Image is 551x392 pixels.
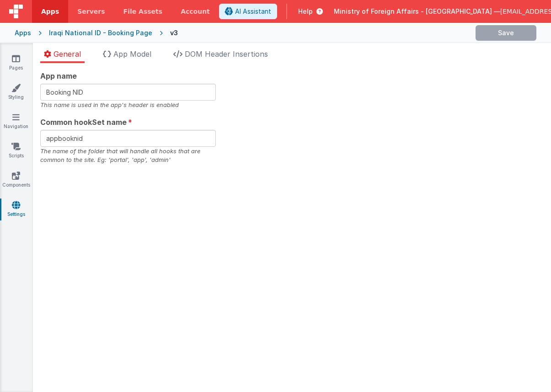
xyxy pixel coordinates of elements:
[113,49,151,59] span: App Model
[40,147,216,164] div: The name of the folder that will handle all hooks that are common to the site. Eg: 'portal', 'app...
[123,7,163,16] span: File Assets
[298,7,313,16] span: Help
[15,28,31,38] div: Apps
[40,117,127,128] span: Common hookSet name
[77,7,105,16] span: Servers
[235,7,271,16] span: AI Assistant
[53,49,81,59] span: General
[219,4,277,19] button: AI Assistant
[476,25,536,41] button: Save
[40,70,77,81] span: App name
[41,7,59,16] span: Apps
[40,101,216,109] div: This name is used in the app's header is enabled
[185,49,268,59] span: DOM Header Insertions
[170,28,182,38] div: v3
[49,28,152,38] div: Iraqi National ID - Booking Page
[334,7,500,16] span: Ministry of Foreign Affairs - [GEOGRAPHIC_DATA] —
